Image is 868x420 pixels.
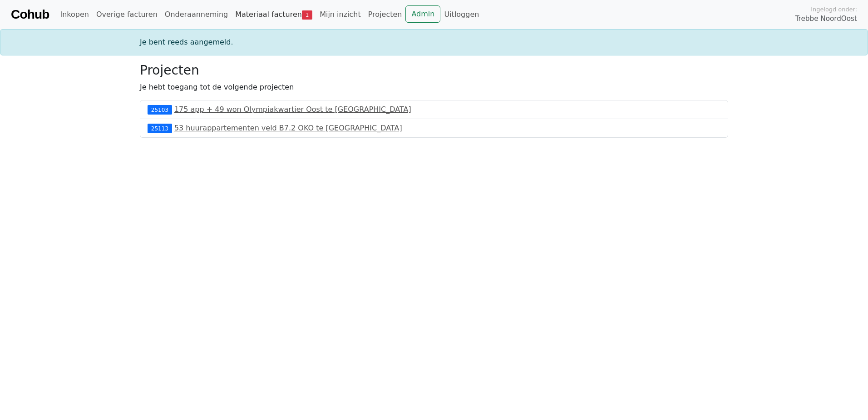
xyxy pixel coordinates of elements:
[140,82,728,93] p: Je hebt toegang tot de volgende projecten
[11,4,49,25] a: Cohub
[795,14,857,24] span: Trebbe NoordOost
[161,5,232,24] a: Onderaanneming
[232,5,316,24] a: Materiaal facturen1
[148,124,172,133] div: 25113
[302,10,312,20] span: 1
[811,5,857,14] span: Ingelogd onder:
[93,5,161,24] a: Overige facturen
[365,5,406,24] a: Projecten
[316,5,365,24] a: Mijn inzicht
[148,105,172,114] div: 25103
[174,105,411,114] a: 175 app + 49 won Olympiakwartier Oost te [GEOGRAPHIC_DATA]
[56,5,92,24] a: Inkopen
[140,63,728,78] h3: Projecten
[134,37,734,48] div: Je bent reeds aangemeld.
[405,5,440,23] a: Admin
[440,5,483,24] a: Uitloggen
[174,124,402,132] a: 53 huurappartementen veld B7.2 OKO te [GEOGRAPHIC_DATA]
